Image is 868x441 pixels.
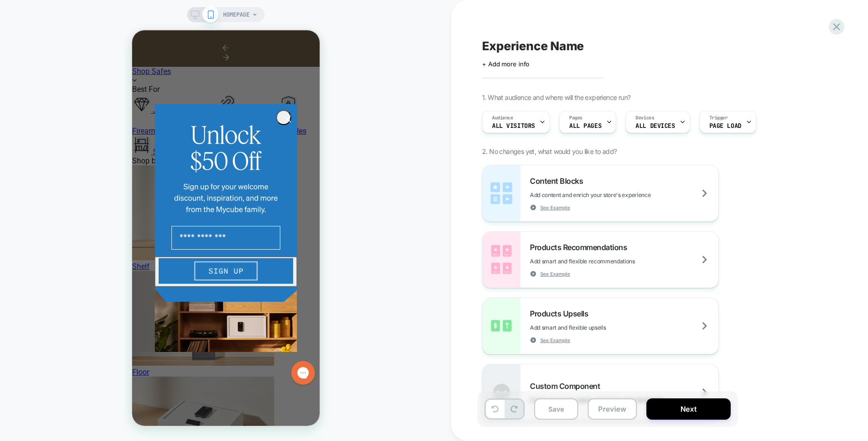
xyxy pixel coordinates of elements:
input: Email Address [39,196,148,219]
span: Add smart and flexible upsells [530,324,653,331]
span: Add content and enrich your store's experience [530,191,698,198]
img: Unlock $50 off when you sign up for emails from the Mycube family [23,74,165,189]
span: See Example [540,270,570,277]
span: Content Blocks [530,176,588,186]
button: Preview [588,398,637,420]
span: Add smart and flexible recommendations [530,258,682,265]
span: All Visitors [492,123,535,129]
iframe: Gorgias live chat messenger [154,327,188,358]
span: Products Recommendations [530,243,632,252]
span: + Add more info [482,60,529,68]
span: Products Upsells [530,309,593,318]
span: See Example [540,204,570,211]
img: Submit and go next [27,228,161,254]
span: ALL PAGES [569,123,601,129]
span: Experience Name [482,39,584,53]
span: Page Load [709,123,742,129]
span: 1. What audience and where will the experience run? [482,93,630,101]
img: Shelf Safe [23,256,165,322]
span: Devices [635,115,654,121]
span: HOMEPAGE [223,7,250,22]
span: Trigger [709,115,728,121]
span: Audience [492,115,513,121]
button: Submit and go next [23,226,165,257]
span: Pages [569,115,582,121]
button: Next [646,398,731,420]
button: Close dialog [144,80,159,95]
span: 2. No changes yet, what would you like to add? [482,147,617,155]
button: Save [534,398,578,420]
span: See Example [540,337,570,343]
span: Custom Component [530,381,605,391]
span: ALL DEVICES [635,123,675,129]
